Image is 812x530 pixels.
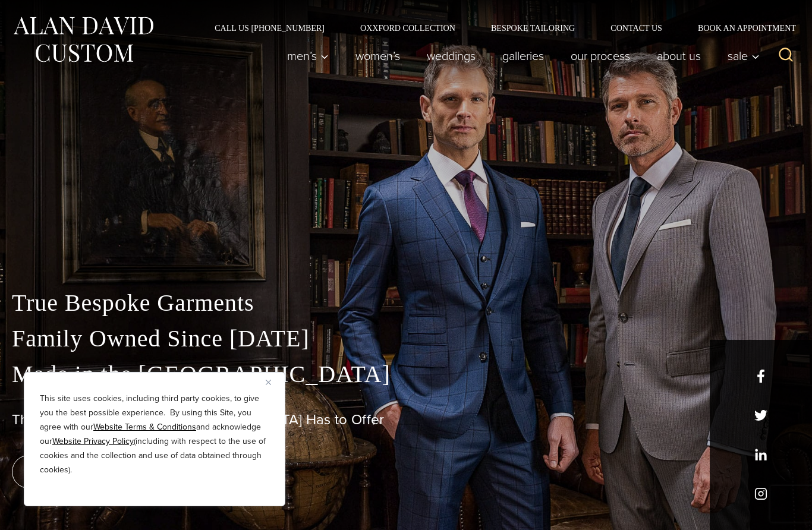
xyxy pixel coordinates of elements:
[342,24,473,32] a: Oxxford Collection
[342,44,414,68] a: Women’s
[772,42,800,70] button: View Search Form
[12,285,800,392] p: True Bespoke Garments Family Owned Since [DATE] Made in the [GEOGRAPHIC_DATA]
[197,24,800,32] nav: Secondary Navigation
[266,375,280,389] button: Close
[12,455,178,488] a: book an appointment
[287,50,329,62] span: Men’s
[40,392,269,477] p: This site uses cookies, including third party cookies, to give you the best possible experience. ...
[197,24,342,32] a: Call Us [PHONE_NUMBER]
[266,380,271,385] img: Close
[489,44,558,68] a: Galleries
[414,44,489,68] a: weddings
[558,44,644,68] a: Our Process
[728,50,760,62] span: Sale
[473,24,593,32] a: Bespoke Tailoring
[593,24,680,32] a: Contact Us
[680,24,800,32] a: Book an Appointment
[52,435,134,447] a: Website Privacy Policy
[12,13,155,66] img: Alan David Custom
[93,421,196,433] a: Website Terms & Conditions
[644,44,715,68] a: About Us
[12,411,800,428] h1: The Best Custom Suits [GEOGRAPHIC_DATA] Has to Offer
[274,44,766,68] nav: Primary Navigation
